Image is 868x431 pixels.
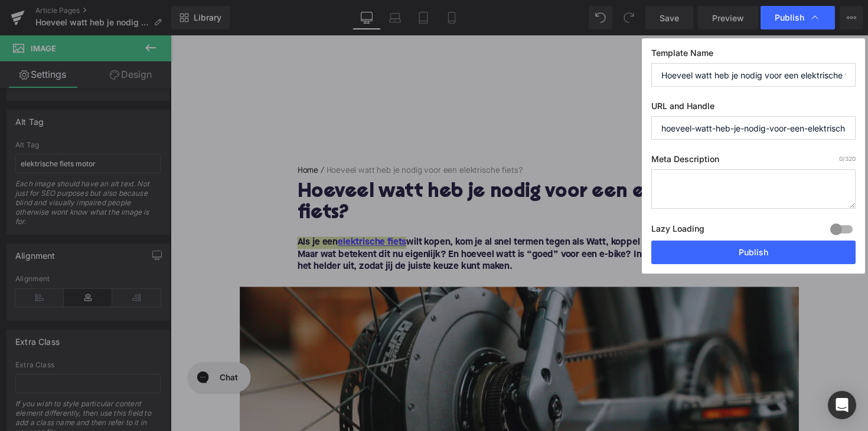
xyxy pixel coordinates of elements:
span: /320 [839,155,856,162]
h1: Hoeveel watt heb je nodig voor een elektrische fiets? [130,150,585,194]
a: elektrische fiets [171,206,242,219]
font: Als je een wilt kopen, kom je al snel termen tegen als Watt, koppel (Nm) en accus (Wh). Maar wat ... [130,208,572,242]
label: Meta Description [651,154,856,169]
label: Template Name [651,48,856,63]
a: Home [130,133,151,145]
label: URL and Handle [651,101,856,116]
label: Lazy Loading [651,221,704,241]
span: Publish [775,12,804,23]
div: Open Intercom Messenger [828,391,856,419]
iframe: Gorgias live chat messenger [12,331,88,370]
button: Publish [651,241,856,264]
span: / [151,133,159,145]
nav: breadcrumbs [130,133,585,150]
span: 0 [839,155,843,162]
